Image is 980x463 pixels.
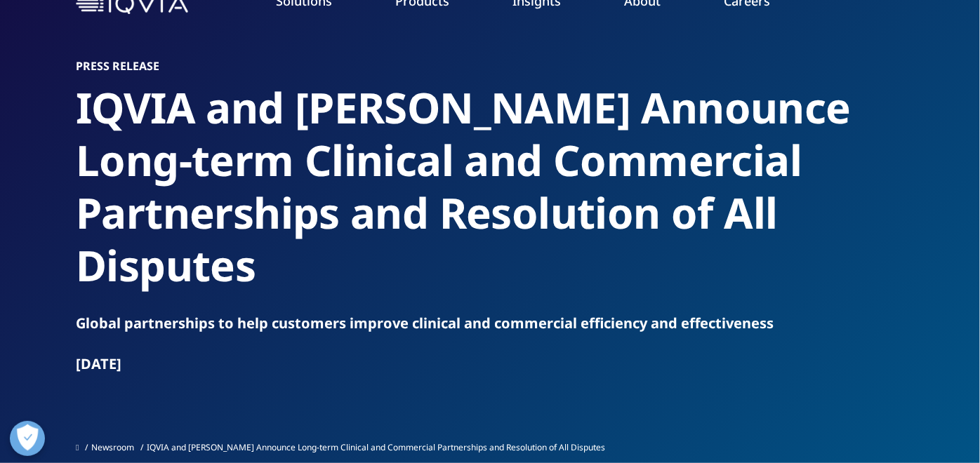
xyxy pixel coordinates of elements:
[91,441,134,453] a: Newsroom
[76,314,904,333] div: Global partnerships to help customers improve clinical and commercial efficiency and effectiveness
[10,421,45,456] button: Open Preferences
[76,354,904,374] div: [DATE]
[76,59,904,73] h1: Press Release
[76,81,904,292] h2: IQVIA and [PERSON_NAME] Announce Long-term Clinical and Commercial Partnerships and Resolution of...
[147,441,605,453] span: IQVIA and [PERSON_NAME] Announce Long-term Clinical and Commercial Partnerships and Resolution of...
